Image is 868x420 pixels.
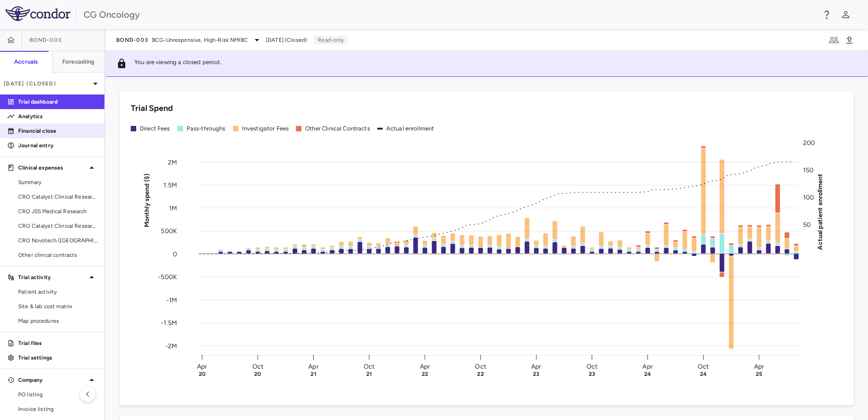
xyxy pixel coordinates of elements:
[199,371,206,377] text: 20
[252,363,263,370] text: Oct
[62,58,95,66] h6: Forecasting
[314,36,347,44] p: Read-only
[18,339,97,347] p: Trial files
[18,288,97,296] span: Patient activity
[116,36,148,44] span: BOND-003
[18,141,97,150] p: Journal entry
[589,371,595,377] text: 23
[475,363,486,370] text: Oct
[5,6,70,21] img: logo-full-SnFGN8VE.png
[531,363,541,370] text: Apr
[169,204,177,212] tspan: 1M
[366,371,372,377] text: 21
[14,58,38,66] h6: Accruals
[18,354,97,362] p: Trial settings
[642,363,652,370] text: Apr
[165,342,177,350] tspan: -2M
[308,363,318,370] text: Apr
[161,319,177,327] tspan: -1.5M
[158,273,177,281] tspan: -500K
[18,193,97,201] span: CRO Catalyst Clinical Research - Cohort P
[803,193,814,201] tspan: 100
[168,158,177,166] tspan: 2M
[803,220,811,228] tspan: 50
[187,125,226,133] div: Pass-throughs
[18,302,97,310] span: Site & lab cost matrix
[254,371,261,377] text: 20
[311,371,316,377] text: 21
[4,80,90,88] p: [DATE] (Closed)
[420,363,430,370] text: Apr
[134,58,222,69] p: You are viewing a closed period.
[305,125,370,133] div: Other Clinical Contracts
[140,125,170,133] div: Direct Fees
[163,181,177,189] tspan: 1.5M
[18,317,97,325] span: Map procedures
[152,36,248,44] span: BCG-Unresponsive, High-Risk NMIBC
[644,371,651,377] text: 24
[131,102,173,115] h6: Trial Spend
[816,173,824,250] tspan: Actual patient enrollment
[700,371,707,377] text: 24
[18,236,97,245] span: CRO Novotech ([GEOGRAPHIC_DATA]) Pty Ltd
[197,363,207,370] text: Apr
[803,139,815,147] tspan: 200
[84,8,815,21] div: CG Oncology
[173,250,177,258] tspan: 0
[18,222,97,230] span: CRO Catalyst Clinical Research
[18,98,97,106] p: Trial dashboard
[266,36,307,44] span: [DATE] (Closed)
[161,227,177,235] tspan: 500K
[18,207,97,215] span: CRO JSS Medical Research
[18,390,97,399] span: PO listing
[587,363,597,370] text: Oct
[364,363,375,370] text: Oct
[477,371,483,377] text: 22
[18,164,86,172] p: Clinical expenses
[30,36,62,44] span: BOND-003
[242,125,289,133] div: Investigator Fees
[386,125,434,133] div: Actual enrollment
[18,127,97,135] p: Financial close
[698,363,709,370] text: Oct
[422,371,428,377] text: 22
[143,173,151,227] tspan: Monthly spend ($)
[533,371,539,377] text: 23
[756,371,762,377] text: 25
[166,296,177,304] tspan: -1M
[18,273,86,281] p: Trial activity
[18,112,97,120] p: Analytics
[18,178,97,186] span: Summary
[803,166,814,174] tspan: 150
[18,251,97,259] span: Other clinical contracts
[18,405,97,413] span: Invoice listing
[18,376,86,384] p: Company
[754,363,764,370] text: Apr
